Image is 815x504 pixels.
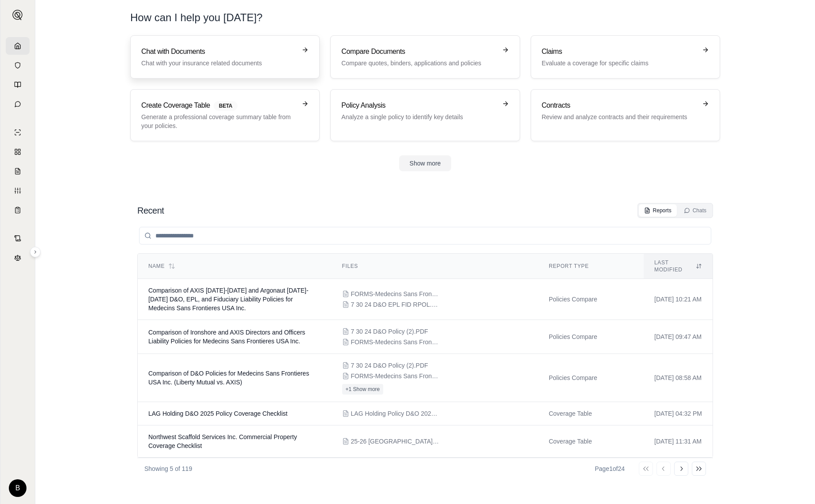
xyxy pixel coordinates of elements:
td: [DATE] 11:31 AM [644,425,713,458]
h1: How can I help you [DATE]? [130,11,720,25]
h3: Create Coverage Table [141,100,296,111]
span: Comparison of D&O Policies for Medecins Sans Frontieres USA Inc. (Liberty Mutual vs. AXIS) [148,370,309,386]
td: [DATE] 09:47 AM [644,320,713,354]
a: Chat [6,95,30,113]
p: Compare quotes, binders, applications and policies [341,59,496,68]
div: Last modified [654,259,702,273]
a: Custom Report [6,182,30,199]
th: Report Type [538,254,644,279]
span: BETA [214,101,238,111]
p: Chat with your insurance related documents [141,59,296,68]
a: ClaimsEvaluate a coverage for specific claims [531,35,720,79]
a: ContractsReview and analyze contracts and their requirements [531,89,720,141]
h3: Contracts [542,100,697,111]
span: 7 30 24 D&O Policy (2).PDF [351,327,428,336]
td: Coverage Table [538,402,644,425]
p: Generate a professional coverage summary table from your policies. [141,113,296,130]
h3: Chat with Documents [141,46,296,57]
span: LAG Holding D&O 2025 Policy Coverage Checklist [148,410,287,417]
a: Legal Search Engine [6,249,30,267]
a: Home [6,37,30,55]
a: Compare DocumentsCompare quotes, binders, applications and policies [330,35,520,79]
h2: Recent [137,204,164,217]
a: Chat with DocumentsChat with your insurance related documents [130,35,320,79]
a: Claim Coverage [6,162,30,180]
a: Prompt Library [6,76,30,94]
h3: Policy Analysis [341,100,496,111]
div: Page 1 of 24 [595,464,625,473]
button: Expand sidebar [30,247,41,257]
button: Chats [679,204,712,217]
a: Coverage Table [6,201,30,219]
div: Name [148,263,321,270]
a: Policy AnalysisAnalyze a single policy to identify key details [330,89,520,141]
button: +1 Show more [342,384,384,395]
span: Comparison of Ironshore and AXIS Directors and Officers Liability Policies for Medecins Sans Fron... [148,329,305,345]
td: Policies Compare [538,354,644,402]
h3: Claims [542,46,697,57]
span: 7 30 24 D&O EPL FID RPOL.PDF [351,300,439,309]
img: Expand sidebar [12,10,23,20]
span: 25-26 Cincinnati Package - Updated.PDF [351,437,439,446]
td: [DATE] 04:32 PM [644,402,713,425]
th: Files [332,254,538,279]
span: Northwest Scaffold Services Inc. Commercial Property Coverage Checklist [148,433,297,449]
p: Review and analyze contracts and their requirements [542,113,697,121]
p: Evaluate a coverage for specific claims [542,59,697,68]
span: Comparison of AXIS 2025-2026 and Argonaut 2024-2025 D&O, EPL, and Fiduciary Liability Policies fo... [148,287,309,312]
a: Create Coverage TableBETAGenerate a professional coverage summary table from your policies. [130,89,320,141]
a: Contract Analysis [6,229,30,247]
p: Analyze a single policy to identify key details [341,113,496,121]
td: [DATE] 10:21 AM [644,279,713,320]
button: Show more [399,155,452,171]
button: Expand sidebar [9,6,26,24]
span: 7 30 24 D&O Policy (2).PDF [351,361,428,370]
td: Policies Compare [538,320,644,354]
div: Reports [644,207,672,214]
span: FORMS-Medecins Sans Frontieres USA Inc 2025 NB Rev 1.pdf [351,290,439,298]
div: B [9,479,26,497]
span: FORMS-Medecins Sans Frontieres USA Inc 2025 NB Rev 1.pdf [351,372,439,380]
div: Chats [684,207,706,214]
button: Reports [639,204,677,217]
a: Documents Vault [6,56,30,74]
span: LAG Holding Policy D&O 2025.pdf [351,409,439,418]
td: [DATE] 08:58 AM [644,354,713,402]
h3: Compare Documents [341,46,496,57]
td: Policies Compare [538,279,644,320]
span: FORMS-Medecins Sans Frontieres USA Inc 2025 NB Rev 1.pdf [351,338,439,346]
p: Showing 5 of 119 [144,464,192,473]
a: Single Policy [6,124,30,141]
td: Coverage Table [538,425,644,458]
a: Policy Comparisons [6,143,30,161]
